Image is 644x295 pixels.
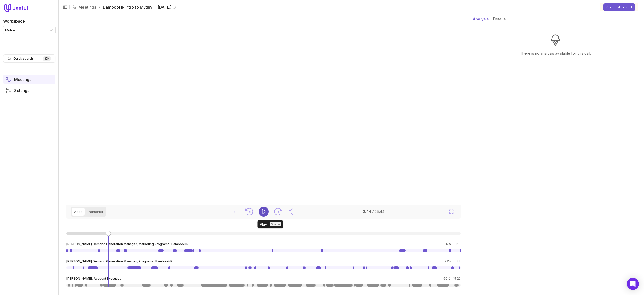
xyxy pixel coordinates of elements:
kbd: Space [270,222,281,226]
button: Gong call record [603,3,635,11]
div: Open Intercom Messenger [627,278,639,290]
button: Analysis [473,14,489,24]
time: 3:10 [454,242,461,246]
span: | [69,4,70,10]
a: Meetings [78,4,96,10]
a: Settings [3,86,55,95]
button: Video [72,208,85,216]
span: [PERSON_NAME] Demand Generation Manager, Programs, BambooHR [66,259,172,263]
button: Play [259,207,269,217]
div: 22% [445,259,461,263]
span: / [372,209,374,214]
kbd: ⌘ K [43,56,51,61]
time: 25:44 [375,209,384,214]
span: Settings [14,89,29,93]
button: Transcript [85,208,105,216]
span: Quick search... [13,57,35,61]
time: 5:38 [454,259,461,263]
a: Meetings [3,75,55,84]
text: 15 [276,210,279,213]
label: Workspace [3,18,25,24]
button: Seek forward 15 seconds [273,207,283,217]
time: [DATE] [158,4,171,10]
div: 60% [443,276,461,281]
span: Play [260,221,267,227]
span: · [152,4,158,10]
div: 12% [446,242,461,246]
button: Details [493,14,506,24]
button: Seek back 15 seconds [244,207,255,217]
button: Collapse sidebar [61,3,69,11]
button: 1x [228,208,240,216]
button: Fullscreen [446,207,456,217]
span: BambooHR intro to Mutiny [103,4,176,10]
button: Mute [287,207,297,217]
time: 2:44 [363,209,371,214]
span: [PERSON_NAME], Account Executive [66,276,122,281]
span: Meetings [14,78,31,81]
span: [PERSON_NAME] Demand Generation Manager, Marketing Programs, BambooHR [66,242,188,246]
text: 15 [248,210,251,213]
time: 15:22 [453,276,461,280]
p: There is no analysis available for this call. [520,50,591,57]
